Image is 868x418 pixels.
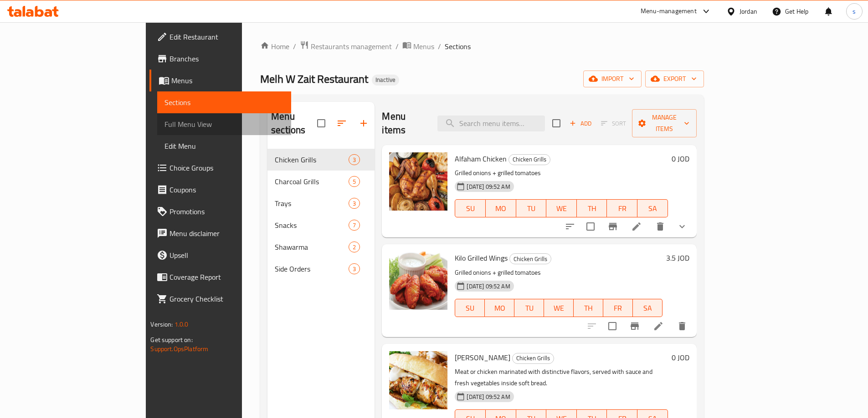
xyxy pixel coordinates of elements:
[413,41,434,52] span: Menus
[293,41,296,52] li: /
[583,71,642,87] button: import
[485,299,514,317] button: MO
[171,75,283,86] span: Menus
[267,192,375,214] div: Trays3
[550,202,573,215] span: WE
[349,263,360,274] div: items
[169,293,283,304] span: Grocery Checklist
[349,265,360,273] span: 3
[169,31,283,42] span: Edit Restaurant
[150,343,208,355] a: Support.OpsPlatform
[488,302,511,315] span: MO
[637,302,659,315] span: SA
[149,48,291,70] a: Branches
[402,40,434,52] a: Menus
[740,6,757,16] div: Jordan
[607,302,629,315] span: FR
[566,116,595,131] span: Add item
[169,250,283,261] span: Upsell
[395,41,399,52] li: /
[275,263,349,274] span: Side Orders
[641,202,664,215] span: SA
[149,266,291,288] a: Coverage Report
[463,182,514,191] span: [DATE] 09:52 AM
[312,114,331,133] span: Select all sections
[546,199,577,217] button: WE
[149,26,291,48] a: Edit Restaurant
[260,40,704,52] nav: breadcrumb
[267,236,375,258] div: Shawarma2
[349,176,360,187] div: items
[311,41,392,52] span: Restaurants management
[169,228,283,239] span: Menu disclaimer
[518,302,540,315] span: TU
[157,135,291,157] a: Edit Menu
[624,315,646,337] button: Branch-specific-item
[455,366,668,389] p: Meat or chicken marinated with distinctive flavors, served with sauce and fresh vegetables inside...
[611,202,634,215] span: FR
[672,152,689,165] h6: 0 JOD
[652,73,697,85] span: export
[671,315,693,337] button: delete
[149,222,291,244] a: Menu disclaimer
[267,258,375,280] div: Side Orders3
[607,199,637,217] button: FR
[150,318,173,330] span: Version:
[349,154,360,165] div: items
[455,152,507,166] span: Alfaham Chicken
[509,154,550,165] span: Chicken Grills
[574,299,603,317] button: TH
[633,299,663,317] button: SA
[275,154,349,165] span: Chicken Grills
[520,202,543,215] span: TU
[150,334,192,346] span: Get support on:
[149,244,291,266] a: Upsell
[516,199,547,217] button: TU
[548,302,570,315] span: WE
[169,162,283,173] span: Choice Groups
[459,302,481,315] span: SU
[331,112,353,134] span: Sort sections
[463,282,514,291] span: [DATE] 09:52 AM
[349,156,360,164] span: 3
[591,73,634,85] span: import
[508,154,550,165] div: Chicken Grills
[512,353,554,364] div: Chicken Grills
[349,243,360,252] span: 2
[353,112,375,134] button: Add section
[637,199,668,217] button: SA
[577,302,600,315] span: TH
[372,75,399,86] div: Inactive
[455,167,668,179] p: Grilled onions + grilled tomatoes
[275,220,349,231] span: Snacks
[547,114,566,133] span: Select section
[389,152,447,211] img: Alfaham Chicken
[437,116,545,131] input: search
[455,351,510,364] span: [PERSON_NAME]
[513,353,554,363] span: Chicken Grills
[455,299,485,317] button: SU
[455,251,508,265] span: Kilo Grilled Wings
[671,216,693,237] button: show more
[577,199,607,217] button: TH
[275,198,349,209] div: Trays
[157,113,291,135] a: Full Menu View
[349,221,360,230] span: 7
[164,119,283,130] span: Full Menu View
[632,109,696,137] button: Manage items
[559,216,581,237] button: sort-choices
[455,267,662,278] p: Grilled onions + grilled tomatoes
[641,6,697,17] div: Menu-management
[275,242,349,252] span: Shawarma
[486,199,516,217] button: MO
[349,242,360,252] div: items
[489,202,513,215] span: MO
[566,116,595,131] button: Add
[672,351,689,364] h6: 0 JOD
[267,149,375,171] div: Chicken Grills3
[639,112,689,135] span: Manage items
[260,69,368,89] span: Melh W Zait Restaurant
